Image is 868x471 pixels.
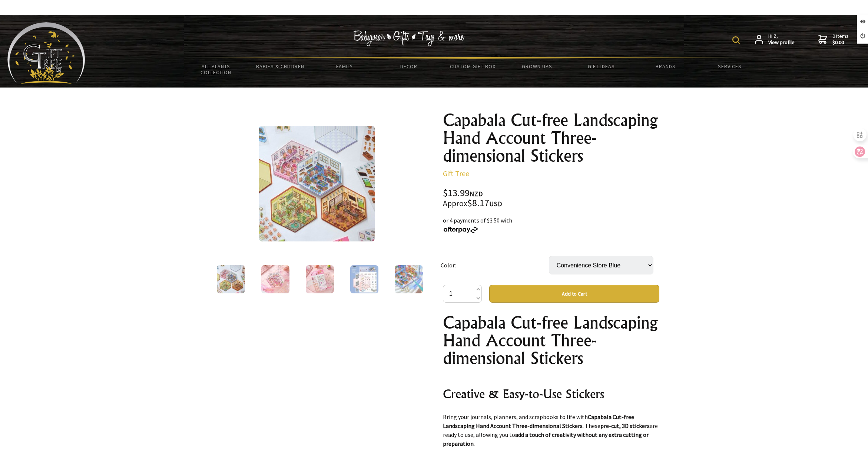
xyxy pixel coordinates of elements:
[600,422,650,429] strong: pre-cut, 3D stickers
[443,431,649,447] strong: add a touch of creativity without any extra cutting or preparation
[698,59,762,74] a: Services
[443,198,467,208] small: Approx
[443,111,659,165] h1: Capabala Cut-free Landscaping Hand Account Three-dimensional Stickers
[443,216,659,234] div: or 4 payments of $3.50 with
[395,265,423,293] img: Capabala Cut-free Landscaping Hand Account Three-dimensional Stickers
[489,200,502,208] span: USD
[755,33,795,46] a: Hi Z,View profile
[443,412,659,448] p: Bring your journals, planners, and scrapbooks to life with . These are ready to use, allowing you...
[350,265,378,293] img: Capabala Cut-free Landscaping Hand Account Three-dimensional Stickers
[768,39,795,46] strong: View profile
[306,265,334,293] img: Capabala Cut-free Landscaping Hand Account Three-dimensional Stickers
[377,59,441,74] a: Decor
[832,33,849,46] span: 0 items
[441,246,549,285] td: Color:
[443,188,659,208] div: $13.99 $8.17
[443,169,469,178] a: Gift Tree
[832,39,849,46] strong: $0.00
[259,126,375,241] img: Capabala Cut-free Landscaping Hand Account Three-dimensional Stickers
[443,413,634,429] strong: Capabala Cut-free Landscaping Hand Account Three-dimensional Stickers
[248,59,312,74] a: Babies & Children
[261,265,289,293] img: Capabala Cut-free Landscaping Hand Account Three-dimensional Stickers
[217,265,245,293] img: Capabala Cut-free Landscaping Hand Account Three-dimensional Stickers
[184,59,248,80] a: All Plants Collection
[732,36,740,44] img: product search
[443,227,478,233] img: Afterpay
[569,59,633,74] a: Gift Ideas
[489,285,659,303] button: Add to Cart
[443,385,659,403] h2: Creative & Easy-to-Use Stickers
[443,314,659,367] h1: Capabala Cut-free Landscaping Hand Account Three-dimensional Stickers
[818,33,849,46] a: 0 items$0.00
[312,59,377,74] a: Family
[443,314,659,462] div: Stickers x 1 Bag
[633,59,698,74] a: Brands
[441,59,505,74] a: Custom Gift Box
[7,22,85,84] img: Babyware - Gifts - Toys and more...
[505,59,569,74] a: Grown Ups
[768,33,795,46] span: Hi Z,
[470,190,483,198] span: NZD
[353,30,464,46] img: Babywear - Gifts - Toys & more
